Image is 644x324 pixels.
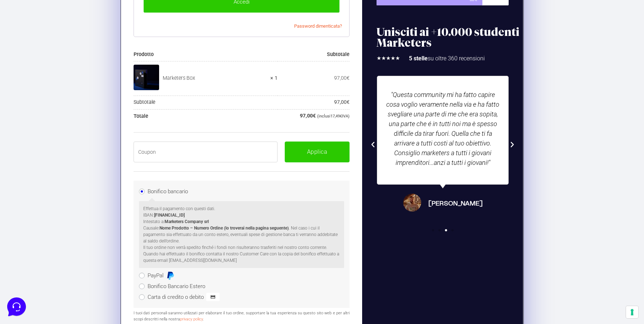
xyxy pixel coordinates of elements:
span: € [313,113,316,119]
label: Carta di credito o debito [148,294,220,300]
strong: Nome Prodotto – Numero Ordine (lo troverai nella pagina seguente) [159,226,289,231]
span: € [340,114,342,119]
span: € [347,99,350,105]
p: Il tuo ordine non verrà spedito finché i fondi non risulteranno trasferiti nel nostro conto corre... [143,244,340,251]
i: ★ [381,54,386,63]
div: Marketers Box [163,75,266,82]
img: dark [35,40,49,55]
img: PayPal [166,271,175,280]
label: Bonifico Bancario Estero [148,283,205,290]
p: Effettua il pagamento con questi dati. IBAN: Intestato a: Causale: . Nel caso i cui il pagamento ... [143,205,340,244]
button: Le tue preferenze relative al consenso per le tecnologie di tracciamento [626,306,638,318]
span: Go to slide 4 [451,229,454,231]
bdi: 97,00 [300,113,316,119]
a: privacy policy [180,317,203,321]
th: Subtotale [134,96,278,109]
button: Applica [285,142,350,162]
strong: Marketers Company srl [165,219,209,224]
p: Messaggi [62,241,82,247]
div: Slides [370,69,516,236]
i: ★ [391,54,395,63]
a: Apri Centro Assistenza [77,89,132,95]
i: ★ [395,54,400,63]
button: Home [6,231,50,247]
span: € [347,75,350,81]
p: Quando hai effettuato il bonifico contatta il nostro Customer Care con la copia del bonifico effe... [143,251,340,264]
strong: × 1 [270,75,278,82]
small: (inclusi IVA) [317,114,350,119]
button: Messaggi [50,231,94,247]
strong: [FINANCIAL_ID] [154,213,185,218]
button: Inizia una conversazione [12,60,132,75]
p: "Questa community mi ha fatto capire cosa voglio veramente nella via e ha fatto svegliare una par... [384,90,501,167]
input: Cerca un articolo... [16,105,118,112]
span: Go to slide 1 [432,229,434,231]
th: Prodotto [134,48,278,61]
img: dark [23,40,37,55]
i: ★ [386,54,391,63]
div: Next slide [509,141,516,148]
span: Go to slide 2 [438,229,441,231]
span: Go to slide 3 [445,229,447,231]
span: 17,49 [330,114,342,119]
button: Aiuto [94,231,138,247]
a: Password dimenticata? [294,23,342,29]
bdi: 97,00 [334,75,350,81]
img: Carta di credito o debito [206,293,220,301]
p: Aiuto [111,241,121,247]
img: Giuseppe Addeo [403,194,421,212]
div: 3 / 4 [370,69,516,221]
div: Previous slide [369,141,377,148]
img: dark [12,40,26,55]
span: Trova una risposta [12,89,56,95]
input: Coupon [134,142,278,162]
th: Totale [134,109,278,123]
span: Le tue conversazioni [12,29,61,34]
span: [PERSON_NAME] [428,199,482,209]
div: 5/5 [377,54,400,63]
h2: Ciao da Marketers 👋 [6,6,121,17]
i: ★ [377,54,381,63]
th: Subtotale [278,48,350,61]
bdi: 97,00 [334,99,350,105]
label: Bonifico bancario [148,188,188,195]
span: Inizia una conversazione [47,65,106,70]
h2: Unisciti ai +10.000 studenti Marketers [377,27,519,48]
img: Marketers Box [134,65,159,91]
p: Home [22,241,34,247]
p: I tuoi dati personali saranno utilizzati per elaborare il tuo ordine, supportare la tua esperienz... [134,310,350,322]
label: PayPal [148,272,175,279]
iframe: Customerly Messenger Launcher [6,296,27,318]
